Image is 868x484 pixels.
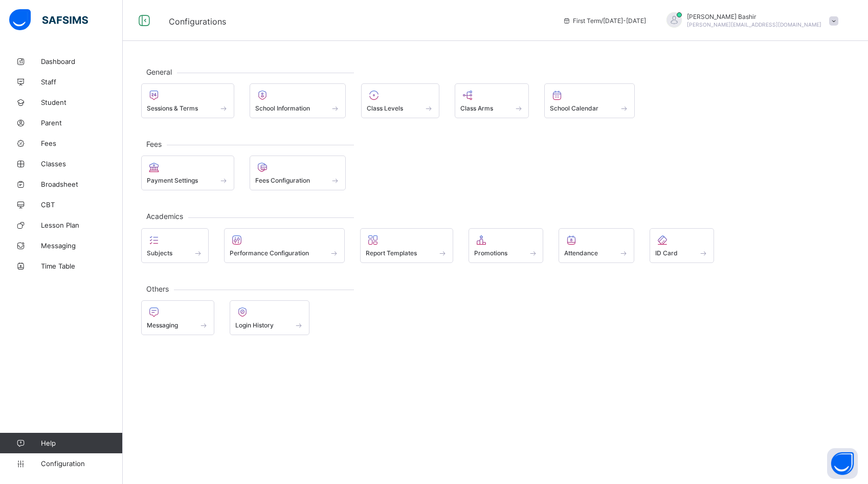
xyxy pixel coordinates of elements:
[564,249,598,257] span: Attendance
[141,140,167,148] span: Fees
[41,201,123,209] span: CBT
[141,284,174,293] span: Others
[367,104,403,112] span: Class Levels
[656,12,843,29] div: HamidBashir
[41,241,123,250] span: Messaging
[224,228,345,263] div: Performance Configuration
[141,300,214,335] div: Messaging
[141,212,188,221] span: Academics
[169,16,226,27] span: Configurations
[250,83,346,118] div: School Information
[41,57,123,65] span: Dashboard
[469,228,544,263] div: Promotions
[687,13,821,20] span: [PERSON_NAME] Bashir
[147,104,198,112] span: Sessions & Terms
[550,104,598,112] span: School Calendar
[41,439,122,447] span: Help
[687,21,821,28] span: [PERSON_NAME][EMAIL_ADDRESS][DOMAIN_NAME]
[41,180,123,188] span: Broadsheet
[255,104,310,112] span: School Information
[360,228,453,263] div: Report Templates
[235,321,274,329] span: Login History
[147,249,172,257] span: Subjects
[250,156,346,190] div: Fees Configuration
[41,221,123,229] span: Lesson Plan
[455,83,529,118] div: Class Arms
[230,300,310,335] div: Login History
[41,139,123,147] span: Fees
[41,78,123,86] span: Staff
[650,228,714,263] div: ID Card
[147,321,178,329] span: Messaging
[141,83,234,118] div: Sessions & Terms
[655,249,678,257] span: ID Card
[41,459,122,468] span: Configuration
[41,119,123,127] span: Parent
[147,177,198,184] span: Payment Settings
[41,98,123,106] span: Student
[563,17,646,25] span: session/term information
[827,448,858,479] button: Open asap
[9,9,88,31] img: safsims
[559,228,634,263] div: Attendance
[474,249,507,257] span: Promotions
[544,83,635,118] div: School Calendar
[141,68,177,76] span: General
[41,160,123,168] span: Classes
[141,228,209,263] div: Subjects
[141,156,234,190] div: Payment Settings
[255,177,310,184] span: Fees Configuration
[41,262,123,270] span: Time Table
[361,83,439,118] div: Class Levels
[366,249,417,257] span: Report Templates
[230,249,309,257] span: Performance Configuration
[460,104,493,112] span: Class Arms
